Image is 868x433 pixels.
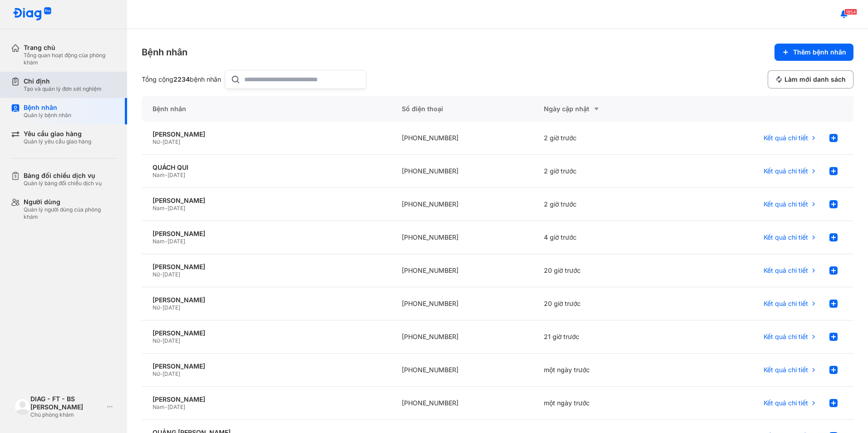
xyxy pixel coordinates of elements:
span: Kết quả chi tiết [764,233,808,241]
div: 20 giờ trước [533,254,676,287]
button: Thêm bệnh nhân [774,44,853,61]
span: 2234 [173,75,190,83]
div: 20 giờ trước [533,287,676,320]
div: [PHONE_NUMBER] [391,122,533,155]
span: Nữ [153,138,160,145]
span: Nam [153,238,165,245]
div: [PHONE_NUMBER] [391,387,533,420]
span: Nữ [153,304,160,311]
span: [DATE] [168,205,185,212]
div: Quản lý người dùng của phòng khám [24,206,116,221]
div: [PERSON_NAME] [153,230,380,238]
div: [PERSON_NAME] [153,395,380,403]
span: - [160,337,163,344]
div: QUÁCH QUI [153,163,380,172]
span: Nam [153,205,165,212]
span: - [165,172,168,178]
div: [PERSON_NAME] [153,263,380,271]
span: - [160,138,163,145]
span: Kết quả chi tiết [764,266,808,275]
div: 2 giờ trước [533,122,676,155]
img: logo [13,7,52,21]
div: Chủ phòng khám [30,411,104,418]
div: [PHONE_NUMBER] [391,320,533,354]
span: Kết quả chi tiết [764,333,808,341]
div: Tạo và quản lý đơn xét nghiệm [24,85,102,93]
div: Yêu cầu giao hàng [24,130,91,138]
div: [PHONE_NUMBER] [391,354,533,387]
span: - [160,271,163,278]
div: [PERSON_NAME] [153,130,380,138]
span: Kết quả chi tiết [764,366,808,374]
div: Bệnh nhân [142,46,187,59]
div: [PERSON_NAME] [153,197,380,205]
div: 4 giờ trước [533,221,676,254]
span: [DATE] [163,337,180,344]
div: Chỉ định [24,77,102,85]
div: Bệnh nhân [24,103,71,112]
img: logo [15,399,30,414]
div: một ngày trước [533,387,676,420]
span: 1854 [844,9,857,15]
span: [DATE] [168,403,185,410]
div: [PERSON_NAME] [153,362,380,370]
span: - [165,238,168,245]
span: [DATE] [163,271,180,278]
div: [PHONE_NUMBER] [391,221,533,254]
div: một ngày trước [533,354,676,387]
span: Kết quả chi tiết [764,134,808,142]
span: Nam [153,403,165,410]
span: Nữ [153,271,160,278]
span: Kết quả chi tiết [764,200,808,208]
span: Kết quả chi tiết [764,399,808,407]
span: Nữ [153,337,160,344]
span: - [165,403,168,410]
div: Tổng cộng bệnh nhân [142,75,221,84]
div: Bệnh nhân [142,96,391,122]
span: - [160,304,163,311]
div: Quản lý yêu cầu giao hàng [24,138,91,145]
span: Kết quả chi tiết [764,167,808,175]
span: [DATE] [168,172,185,178]
div: [PHONE_NUMBER] [391,155,533,188]
div: DIAG - FT - BS [PERSON_NAME] [30,395,104,411]
span: [DATE] [163,304,180,311]
span: Thêm bệnh nhân [793,48,846,56]
div: Quản lý bảng đối chiếu dịch vụ [24,180,102,187]
span: Nam [153,172,165,178]
div: 2 giờ trước [533,155,676,188]
span: [DATE] [168,238,185,245]
span: - [165,205,168,212]
span: Nữ [153,370,160,377]
div: Số điện thoại [391,96,533,122]
span: - [160,370,163,377]
div: Tổng quan hoạt động của phòng khám [24,52,116,66]
div: Trang chủ [24,44,116,52]
span: [DATE] [163,370,180,377]
div: [PERSON_NAME] [153,296,380,304]
span: [DATE] [163,138,180,145]
span: Kết quả chi tiết [764,300,808,308]
div: Ngày cập nhật [544,103,665,114]
div: [PHONE_NUMBER] [391,254,533,287]
div: 21 giờ trước [533,320,676,354]
button: Làm mới danh sách [768,70,853,89]
div: Bảng đối chiếu dịch vụ [24,172,102,180]
span: Làm mới danh sách [784,75,846,84]
div: [PERSON_NAME] [153,329,380,337]
div: [PHONE_NUMBER] [391,287,533,320]
div: [PHONE_NUMBER] [391,188,533,221]
div: 2 giờ trước [533,188,676,221]
div: Quản lý bệnh nhân [24,112,71,119]
div: Người dùng [24,198,116,206]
